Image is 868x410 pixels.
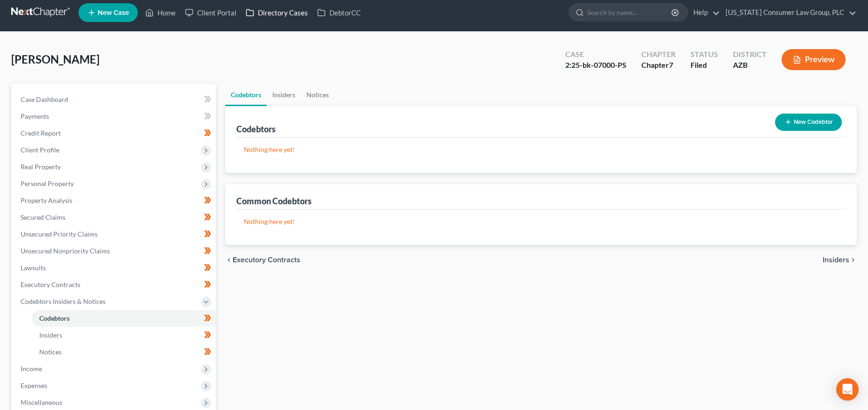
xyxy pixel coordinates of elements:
div: Case [565,49,626,60]
div: Chapter [641,60,676,71]
div: Chapter [641,49,676,60]
p: Nothing here yet! [244,145,839,154]
a: Lawsuits [13,259,216,276]
span: Unsecured Priority Claims [21,230,98,238]
div: Common Codebtors [236,195,312,207]
a: Codebtors [225,84,267,106]
div: AZB [733,60,767,71]
span: Codebtors Insiders & Notices [21,297,106,305]
span: Miscellaneous [21,398,62,406]
span: Lawsuits [21,264,46,272]
span: Payments [21,112,49,120]
button: New Codebtor [775,114,842,131]
a: DebtorCC [313,4,365,21]
p: Nothing here yet! [244,217,839,226]
a: Notices [301,84,334,106]
span: Secured Claims [21,213,65,221]
span: Executory Contracts [21,281,80,288]
span: Executory Contracts [233,256,300,264]
button: Preview [782,49,846,70]
a: Secured Claims [13,209,216,226]
span: Real Property [21,163,61,171]
span: Expenses [21,381,47,389]
div: District [733,49,767,60]
span: Unsecured Nonpriority Claims [21,247,110,255]
a: Executory Contracts [13,276,216,293]
a: Case Dashboard [13,91,216,108]
button: chevron_left Executory Contracts [225,256,300,264]
a: Insiders [32,327,216,344]
a: Payments [13,108,216,125]
span: Insiders [39,331,62,339]
a: Help [689,4,720,21]
a: Insiders [267,84,301,106]
span: Notices [39,348,62,356]
button: Insiders chevron_right [823,256,857,264]
span: Insiders [823,256,849,264]
a: Unsecured Priority Claims [13,226,216,243]
span: New Case [98,9,129,16]
a: [US_STATE] Consumer Law Group, PLC [721,4,856,21]
i: chevron_left [225,256,233,264]
input: Search by name... [587,4,673,21]
div: Open Intercom Messenger [836,378,859,401]
span: Codebtors [39,314,70,322]
a: Directory Cases [241,4,313,21]
span: Credit Report [21,129,61,137]
span: Property Analysis [21,196,72,204]
span: Case Dashboard [21,95,68,103]
span: Personal Property [21,180,74,187]
span: Client Profile [21,146,59,154]
a: Codebtors [32,310,216,327]
div: Status [690,49,718,60]
div: Filed [690,60,718,71]
a: Home [141,4,180,21]
a: Client Portal [180,4,241,21]
span: Income [21,365,42,373]
a: Notices [32,344,216,360]
div: 2:25-bk-07000-PS [565,60,626,71]
i: chevron_right [849,256,857,264]
div: Codebtors [236,123,276,135]
a: Unsecured Nonpriority Claims [13,243,216,259]
a: Credit Report [13,125,216,142]
span: [PERSON_NAME] [11,52,100,66]
span: 7 [669,60,673,69]
a: Property Analysis [13,192,216,209]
